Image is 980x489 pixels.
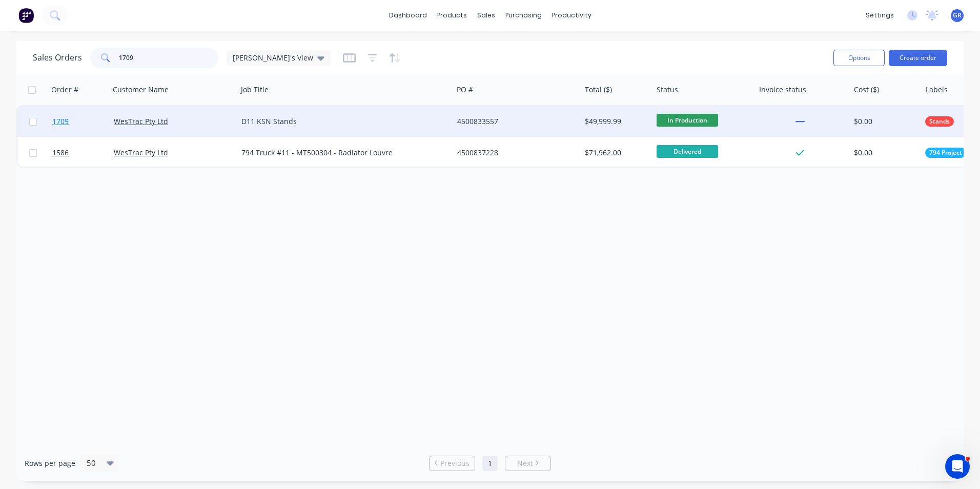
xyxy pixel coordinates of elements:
[861,8,899,23] div: settings
[854,85,879,95] div: Cost ($)
[25,458,75,468] span: Rows per page
[854,116,914,127] div: $0.00
[114,148,168,157] a: WesTrac Pty Ltd
[52,148,69,158] span: 1586
[889,50,947,66] button: Create order
[52,116,69,127] span: 1709
[241,116,438,127] div: D11 KSN Stands
[547,8,597,23] div: productivity
[657,85,678,95] div: Status
[440,458,469,468] span: Previous
[657,114,718,127] span: In Production
[233,52,313,63] span: [PERSON_NAME]'s View
[33,53,82,63] h1: Sales Orders
[517,458,533,468] span: Next
[929,116,950,127] span: Stands
[926,85,948,95] div: Labels
[430,458,475,468] a: Previous page
[457,85,473,95] div: PO #
[18,8,34,23] img: Factory
[113,85,169,95] div: Customer Name
[833,50,885,66] button: Options
[425,456,555,471] ul: Pagination
[585,85,612,95] div: Total ($)
[119,48,219,68] input: Search...
[854,148,914,158] div: $0.00
[52,106,114,137] a: 1709
[929,148,962,158] span: 794 Project
[657,145,718,158] span: Delivered
[759,85,806,95] div: Invoice status
[241,85,269,95] div: Job Title
[500,8,547,23] div: purchasing
[925,116,954,127] button: Stands
[945,454,970,479] iframe: Intercom live chat
[482,456,498,471] a: Page 1 is your current page
[585,116,645,127] div: $49,999.99
[432,8,472,23] div: products
[51,85,78,95] div: Order #
[457,148,571,158] div: 4500837228
[585,148,645,158] div: $71,962.00
[505,458,550,468] a: Next page
[52,137,114,168] a: 1586
[241,148,438,158] div: 794 Truck #11 - MT500304 - Radiator Louvre
[114,116,168,126] a: WesTrac Pty Ltd
[457,116,571,127] div: 4500833557
[384,8,432,23] a: dashboard
[953,11,962,20] span: GR
[472,8,500,23] div: sales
